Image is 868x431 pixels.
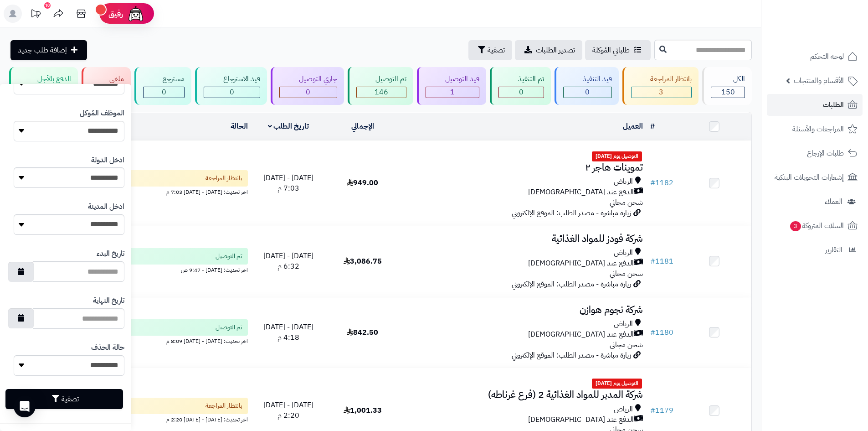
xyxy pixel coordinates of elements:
[650,405,655,416] span: #
[24,5,47,25] a: تحديثات المنصة
[162,87,166,98] span: 0
[133,67,193,105] a: مسترجع 0
[347,327,378,338] span: 842.50
[14,395,36,417] div: Open Intercom Messenger
[357,87,406,98] div: 146
[108,8,123,19] span: رفيق
[592,379,642,389] span: التوصيل يوم [DATE]
[767,166,863,188] a: إشعارات التحويلات البنكية
[767,215,863,237] a: السلات المتروكة3
[825,244,842,256] span: التقارير
[610,339,643,350] span: شحن مجاني
[528,415,634,425] span: الدفع عند [DEMOGRAPHIC_DATA]
[515,40,582,60] a: تصدير الطلبات
[767,118,863,140] a: المراجعات والأسئلة
[614,248,633,258] span: الرياض
[610,197,643,208] span: شحن مجاني
[205,401,242,410] span: بانتظار المراجعة
[528,187,634,197] span: الدفع عند [DEMOGRAPHIC_DATA]
[403,389,643,400] h3: شركة المدبر للمواد الغذائية 2 (فرع غرناطه)
[7,67,80,105] a: الدفع بالآجل 0
[614,404,633,415] span: الرياض
[346,67,416,105] a: تم التوصيل 146
[204,74,260,84] div: قيد الاسترجاع
[80,108,124,119] label: الموظف المُوكل
[659,87,663,98] span: 3
[767,142,863,164] a: طلبات الإرجاع
[216,252,242,261] span: تم التوصيل
[621,67,701,105] a: بانتظار المراجعة 3
[426,87,479,98] div: 1
[450,87,455,98] span: 1
[564,87,611,98] div: 0
[231,121,248,132] a: الحالة
[650,327,655,338] span: #
[93,296,124,306] label: تاريخ النهاية
[90,74,124,84] div: ملغي
[488,45,505,56] span: تصفية
[632,87,692,98] div: 3
[193,67,269,105] a: قيد الاسترجاع 0
[426,74,479,84] div: قيد التوصيل
[280,87,337,98] div: 0
[230,87,234,98] span: 0
[585,87,590,98] span: 0
[563,74,612,84] div: قيد التنفيذ
[263,322,313,343] span: [DATE] - [DATE] 4:18 م
[810,50,844,63] span: لوحة التحكم
[610,268,643,279] span: شحن مجاني
[767,191,863,213] a: العملاء
[512,208,631,218] span: زيارة مباشرة - مصدر الطلب: الموقع الإلكتروني
[351,121,374,132] a: الإجمالي
[403,162,643,173] h3: تموينات هاجر ٢
[792,123,844,135] span: المراجعات والأسئلة
[650,177,673,188] a: #1182
[279,74,337,84] div: جاري التوصيل
[356,74,407,84] div: تم التوصيل
[415,67,488,105] a: قيد التوصيل 1
[97,249,124,259] label: تاريخ البدء
[91,155,124,166] label: ادخل الدولة
[44,2,51,9] div: 10
[375,87,388,98] span: 146
[536,45,575,56] span: تصدير الطلبات
[488,67,553,105] a: تم التنفيذ 0
[18,45,67,56] span: إضافة طلب جديد
[88,202,124,212] label: ادخل المدينة
[592,45,630,56] span: طلباتي المُوكلة
[205,174,242,183] span: بانتظار المراجعة
[306,87,310,98] span: 0
[807,147,844,160] span: طلبات الإرجاع
[344,405,382,416] span: 1,001.33
[347,177,378,188] span: 949.00
[91,343,124,353] label: حالة الحذف
[790,221,801,231] span: 3
[592,151,642,161] span: التوصيل يوم [DATE]
[5,389,123,409] button: تصفية
[650,256,655,267] span: #
[794,74,844,87] span: الأقسام والمنتجات
[498,74,544,84] div: تم التنفيذ
[775,171,844,184] span: إشعارات التحويلات البنكية
[614,319,633,329] span: الرياض
[144,87,184,98] div: 0
[825,195,842,208] span: العملاء
[344,256,382,267] span: 3,086.75
[204,87,260,98] div: 0
[80,67,133,105] a: ملغي 0
[650,256,673,267] a: #1181
[650,327,673,338] a: #1180
[512,279,631,290] span: زيارة مباشرة - مصدر الطلب: الموقع الإلكتروني
[767,94,863,116] a: الطلبات
[528,258,634,269] span: الدفع عند [DEMOGRAPHIC_DATA]
[216,323,242,332] span: تم التوصيل
[18,74,71,84] div: الدفع بالآجل
[700,67,754,105] a: الكل150
[127,5,145,23] img: ai-face.png
[468,40,512,60] button: تصفية
[10,40,87,60] a: إضافة طلب جديد
[263,172,313,194] span: [DATE] - [DATE] 7:03 م
[823,99,844,111] span: الطلبات
[263,250,313,272] span: [DATE] - [DATE] 6:32 م
[614,177,633,187] span: الرياض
